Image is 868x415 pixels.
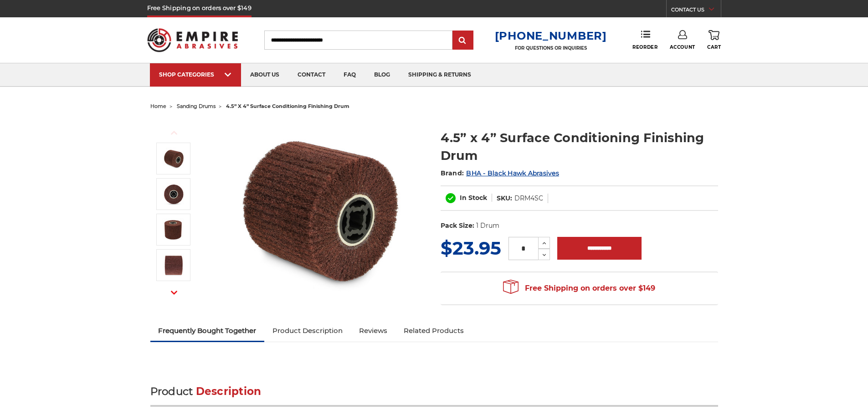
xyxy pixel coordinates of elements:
a: faq [334,63,365,87]
a: BHA - Black Hawk Abrasives [466,169,559,177]
a: Related Products [395,321,472,341]
a: CONTACT US [671,5,721,17]
span: Brand: [441,169,464,177]
a: blog [365,63,399,87]
p: FOR QUESTIONS OR INQUIRIES [495,45,607,51]
span: Free Shipping on orders over $149 [503,279,655,297]
a: [PHONE_NUMBER] [495,29,607,42]
img: 4.5 Inch Surface Conditioning Finishing Drum [162,147,185,170]
a: contact [288,63,334,87]
a: Reorder [632,30,657,50]
span: $23.95 [441,237,501,259]
img: 4.5” x 4” Surface Conditioning Finishing Drum [162,254,185,277]
dt: Pack Size: [441,221,474,231]
a: Reviews [351,321,395,341]
a: sanding drums [177,103,216,109]
dd: 1 Drum [476,221,499,231]
a: Product Description [264,321,351,341]
span: Product [150,385,193,398]
div: SHOP CATEGORIES [159,71,232,78]
dt: SKU: [497,194,512,203]
input: Submit [454,31,472,50]
a: home [150,103,166,109]
a: about us [241,63,288,87]
img: Non Woven Finishing Sanding Drum [162,218,185,241]
a: Cart [707,30,721,50]
span: Cart [707,44,721,50]
span: Account [670,44,695,50]
button: Next [163,283,185,302]
h1: 4.5” x 4” Surface Conditioning Finishing Drum [441,129,718,164]
span: In Stock [460,194,487,202]
img: 4.5 Inch Surface Conditioning Finishing Drum [228,119,411,302]
a: shipping & returns [399,63,480,87]
span: 4.5” x 4” surface conditioning finishing drum [226,103,349,109]
img: Empire Abrasives [147,22,238,58]
span: Description [196,385,262,398]
a: Frequently Bought Together [150,321,265,341]
button: Previous [163,123,185,143]
dd: DRM4SC [514,194,543,203]
span: Reorder [632,44,657,50]
img: 4.5" x 4" Surface Conditioning Finishing Drum - 3/4 Inch Quad Key Arbor [162,183,185,205]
